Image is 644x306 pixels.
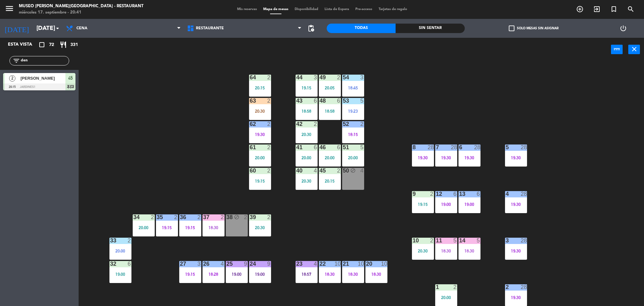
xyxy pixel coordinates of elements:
[296,168,297,173] div: 40
[249,156,271,160] div: 20:00
[314,75,318,80] div: 3
[627,5,635,13] i: search
[38,41,46,48] i: crop_square
[365,272,387,276] div: 18:30
[221,261,225,267] div: 4
[319,272,341,276] div: 18:30
[179,272,201,276] div: 19:15
[156,225,178,230] div: 19:15
[451,144,457,150] div: 28
[5,4,14,13] i: menu
[296,156,318,160] div: 20:00
[20,57,69,64] input: Filtrar por nombre...
[576,5,584,13] i: add_circle_outline
[628,45,640,54] button: close
[436,191,436,197] div: 12
[505,156,527,160] div: 19:30
[5,4,14,15] button: menu
[350,168,356,173] i: block
[267,214,271,220] div: 2
[459,191,459,197] div: 13
[505,249,527,253] div: 19:30
[314,144,318,150] div: 6
[203,272,225,276] div: 18:28
[226,272,248,276] div: 19:00
[296,272,318,276] div: 18:57
[49,41,54,48] span: 72
[291,8,321,11] span: Disponibilidad
[458,249,480,253] div: 18:30
[249,109,271,113] div: 20:30
[375,8,410,11] span: Tarjetas de regalo
[521,284,527,290] div: 28
[360,98,364,104] div: 5
[133,225,155,230] div: 20:00
[593,5,601,13] i: exit_to_app
[296,144,297,150] div: 41
[267,168,271,173] div: 2
[110,238,110,243] div: 33
[505,202,527,207] div: 19:30
[319,86,341,90] div: 20:05
[360,168,364,173] div: 4
[453,284,457,290] div: 2
[342,132,364,137] div: 18:15
[249,132,271,137] div: 19:30
[314,261,318,267] div: 4
[342,109,364,113] div: 19:23
[396,24,464,33] div: Sin sentar
[613,45,621,53] i: power_input
[412,249,434,253] div: 20:30
[296,179,318,183] div: 20:30
[314,168,318,173] div: 4
[435,295,457,300] div: 20:00
[360,75,364,80] div: 3
[521,144,527,150] div: 28
[459,238,459,243] div: 14
[366,261,366,267] div: 20
[381,261,387,267] div: 10
[109,272,131,276] div: 19:00
[234,8,260,11] span: Mis reservas
[436,144,436,150] div: 7
[203,225,225,230] div: 18:30
[505,295,527,300] div: 19:30
[267,98,271,104] div: 2
[453,191,457,197] div: 6
[337,75,341,80] div: 2
[76,26,87,31] span: Cena
[221,214,225,220] div: 2
[337,144,341,150] div: 6
[128,238,131,243] div: 2
[179,225,201,230] div: 19:15
[477,238,480,243] div: 5
[319,109,341,113] div: 18:58
[249,179,271,183] div: 19:15
[477,191,480,197] div: 6
[68,74,73,82] span: 45
[314,121,318,127] div: 2
[458,202,480,207] div: 19:00
[509,25,558,31] label: Solo mesas sin asignar
[321,8,352,11] span: Lista de Espera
